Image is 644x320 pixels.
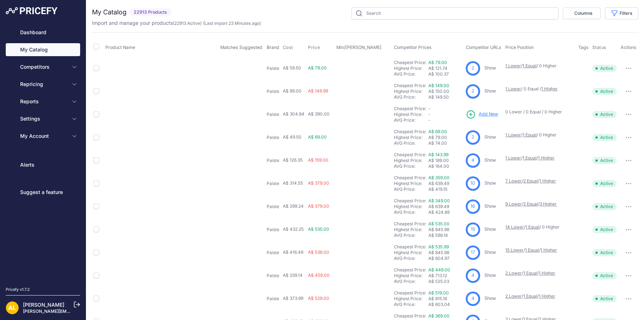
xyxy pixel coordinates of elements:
[267,296,280,302] p: Paiste
[351,7,558,19] input: Search
[394,71,428,77] div: AVG Price:
[428,89,449,94] span: A$ 150.00
[505,178,522,184] a: 7 Lower
[484,180,496,186] a: Show
[394,94,428,100] div: AVG Price:
[471,272,474,279] span: 4
[394,89,428,94] div: Highest Price:
[428,279,463,284] div: A$ 525.03
[308,65,327,71] span: A$ 79.00
[308,45,321,50] button: Price
[428,163,463,169] div: A$ 164.00
[525,224,539,230] a: 1 Equal
[479,111,498,118] span: Add New
[484,203,496,209] a: Show
[484,88,496,94] a: Show
[428,117,431,123] span: -
[505,109,571,115] p: 0 Lower / 0 Equal / 0 Higher
[394,233,428,238] div: AVG Price:
[428,71,463,77] div: A$ 100.37
[394,158,428,163] div: Highest Price:
[394,244,426,249] a: Cheapest Price:
[592,203,617,210] span: Active
[428,256,463,261] div: A$ 604.97
[471,88,474,95] span: 2
[394,296,428,302] div: Highest Price:
[428,233,463,238] div: A$ 598.16
[505,63,521,68] a: 1 Lower
[394,302,428,307] div: AVG Price:
[505,270,571,276] p: / /
[6,26,80,278] nav: Sidebar
[540,247,557,253] a: 1 Higher
[394,163,428,169] div: AVG Price:
[394,209,428,215] div: AVG Price:
[394,256,428,261] div: AVG Price:
[505,132,571,138] p: / / 0 Higher
[428,94,463,100] div: A$ 149.50
[471,134,474,141] span: 2
[308,88,328,94] span: A$ 149.99
[283,180,303,186] span: A$ 314.55
[394,66,428,71] div: Highest Price:
[308,296,329,301] span: A$ 529.00
[6,60,80,73] button: Competitors
[20,81,67,88] span: Repricing
[525,247,539,253] a: 1 Equal
[505,201,571,207] p: / /
[592,45,607,50] span: Status
[394,135,428,140] div: Highest Price:
[523,270,537,276] a: 1 Equal
[308,249,329,255] span: A$ 538.00
[505,270,522,276] a: 2 Lower
[428,135,447,140] span: A$ 79.00
[471,226,475,233] span: 15
[6,26,80,39] a: Dashboard
[539,178,556,184] a: 1 Higher
[484,296,496,301] a: Show
[466,109,498,120] a: Add New
[394,175,426,180] a: Cheapest Price:
[394,112,428,117] div: Highest Price:
[267,89,280,94] p: Paiste
[283,226,304,232] span: A$ 432.25
[6,43,80,56] a: My Catalog
[394,273,428,279] div: Highest Price:
[484,65,496,71] a: Show
[203,21,261,26] span: (Last import 23 Minutes ago)
[105,45,135,50] span: Product Name
[428,112,431,117] span: -
[267,204,280,209] p: Paiste
[23,302,64,308] a: [PERSON_NAME]
[505,132,521,138] a: 1 Lower
[592,45,608,50] button: Status
[336,45,382,50] span: Min/[PERSON_NAME]
[592,88,617,95] span: Active
[428,181,449,186] span: A$ 639.49
[428,296,447,301] span: A$ 815.16
[6,287,30,293] div: Pricefy v1.7.2
[283,65,301,71] span: A$ 59.50
[394,181,428,186] div: Highest Price:
[592,111,617,118] span: Active
[484,226,496,232] a: Show
[308,272,330,278] span: A$ 459.00
[267,112,280,117] p: Paiste
[592,272,617,279] span: Active
[394,129,426,134] a: Cheapest Price:
[20,115,67,122] span: Settings
[428,244,449,249] a: A$ 535.99
[523,132,537,138] a: 1 Equal
[394,204,428,209] div: Highest Price:
[283,134,302,140] span: A$ 49.50
[267,250,280,256] p: Paiste
[592,65,617,72] span: Active
[6,112,80,125] button: Settings
[267,227,280,233] p: Paiste
[428,267,450,272] a: A$ 449.00
[621,45,636,50] span: Actions
[6,158,80,171] a: Alerts
[505,293,522,299] a: 2 Lower
[394,117,428,123] div: AVG Price:
[129,8,171,17] span: 22913 Products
